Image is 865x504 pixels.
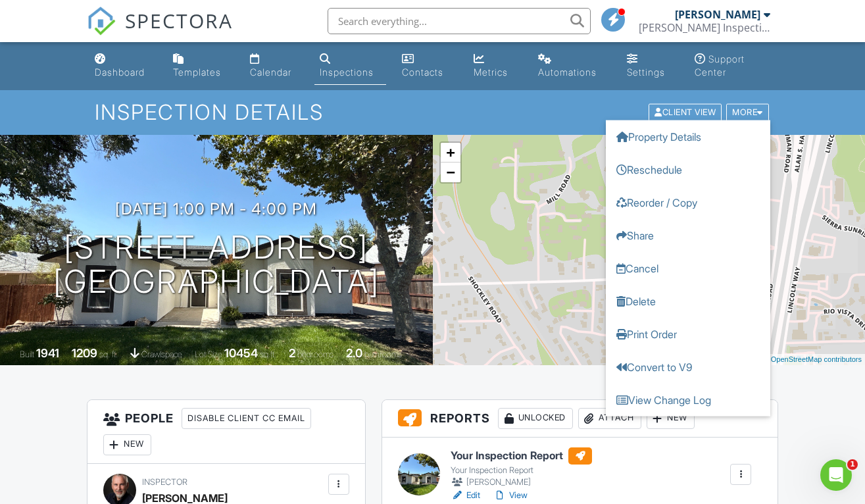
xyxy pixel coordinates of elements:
div: 10454 [224,346,258,360]
span: bedrooms [297,349,334,359]
a: Zoom in [441,143,460,163]
span: 1 [847,459,858,470]
div: 1941 [36,346,59,360]
div: [PERSON_NAME] [675,8,760,21]
div: 2.0 [346,346,362,360]
div: Your Inspection Report [451,465,592,476]
a: View Change Log [606,384,770,416]
div: 2 [289,346,295,360]
a: Property Details [606,120,770,153]
div: Support Center [695,53,745,78]
a: Calendar [245,47,304,85]
span: bathrooms [364,349,402,359]
a: Templates [168,47,234,85]
div: New [647,408,695,429]
div: Attach [578,408,641,429]
a: Delete [606,285,770,318]
img: The Best Home Inspection Software - Spectora [87,7,116,36]
a: Convert to V9 [606,351,770,384]
iframe: Intercom live chat [820,459,852,491]
div: Templates [173,66,221,78]
h3: [DATE] 1:00 pm - 4:00 pm [115,200,317,218]
a: Zoom out [441,163,460,182]
span: sq.ft. [260,349,276,359]
a: Reschedule [606,153,770,186]
div: Settings [627,66,665,78]
div: New [103,434,151,455]
div: Metrics [474,66,508,78]
div: More [726,104,769,122]
h1: [STREET_ADDRESS] [GEOGRAPHIC_DATA] [53,230,380,300]
span: crawlspace [141,349,182,359]
a: Settings [622,47,679,85]
a: Edit [451,489,480,502]
a: Client View [647,107,725,116]
div: Inspections [320,66,374,78]
div: Dashboard [95,66,145,78]
h1: Inspection Details [95,101,770,124]
a: Cancel [606,252,770,285]
div: Disable Client CC Email [182,408,311,429]
a: Metrics [468,47,522,85]
a: Reorder / Copy [606,186,770,219]
div: 1209 [72,346,97,360]
a: Inspections [314,47,386,85]
span: − [446,164,455,180]
a: Dashboard [89,47,158,85]
div: Automations [538,66,597,78]
a: Share [606,219,770,252]
span: + [446,144,455,161]
span: sq. ft. [99,349,118,359]
a: Print Order [606,318,770,351]
h6: Your Inspection Report [451,447,592,465]
div: [PERSON_NAME] [451,476,592,489]
h3: People [87,400,365,464]
a: Contacts [397,47,458,85]
span: SPECTORA [125,7,233,34]
a: © OpenStreetMap contributors [764,355,862,363]
span: Built [20,349,34,359]
div: Unlocked [498,408,573,429]
div: Client View [649,104,722,122]
a: View [493,489,528,502]
a: Support Center [689,47,776,85]
div: Contacts [402,66,443,78]
div: Moylan Inspections [639,21,770,34]
h3: Reports [382,400,778,438]
div: Calendar [250,66,291,78]
a: Your Inspection Report Your Inspection Report [PERSON_NAME] [451,447,592,490]
span: Lot Size [195,349,222,359]
a: SPECTORA [87,18,233,45]
span: Inspector [142,477,187,487]
input: Search everything... [328,8,591,34]
a: Automations (Basic) [533,47,611,85]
